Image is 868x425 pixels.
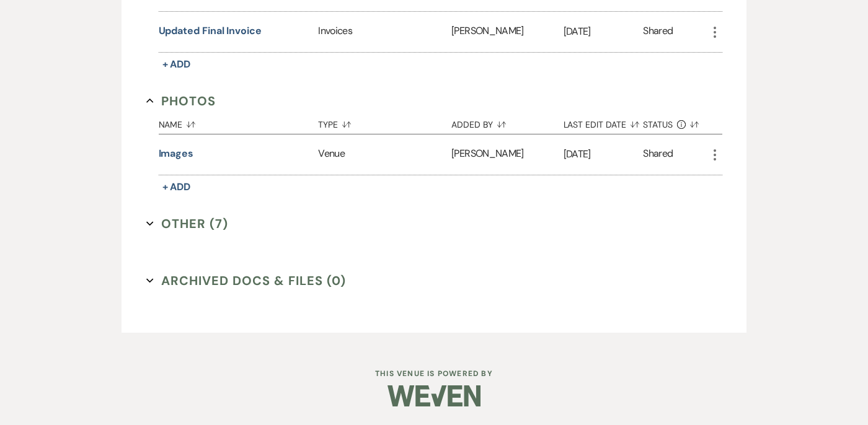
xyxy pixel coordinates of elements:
[159,178,195,196] button: + Add
[564,110,644,134] button: Last Edit Date
[159,24,262,38] button: Updated Final Invoice
[318,110,451,134] button: Type
[159,146,194,161] button: Images
[643,24,673,40] div: Shared
[162,180,191,193] span: + Add
[451,12,563,52] div: [PERSON_NAME]
[159,110,319,134] button: Name
[318,134,451,175] div: Venue
[451,110,563,134] button: Added By
[318,12,451,52] div: Invoices
[643,120,673,129] span: Status
[564,24,644,40] p: [DATE]
[162,58,191,71] span: + Add
[146,92,216,110] button: Photos
[159,56,195,73] button: + Add
[643,110,707,134] button: Status
[146,271,347,290] button: Archived Docs & Files (0)
[564,146,644,162] p: [DATE]
[146,214,229,233] button: Other (7)
[643,146,673,163] div: Shared
[387,374,480,418] img: Weven Logo
[451,134,563,175] div: [PERSON_NAME]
